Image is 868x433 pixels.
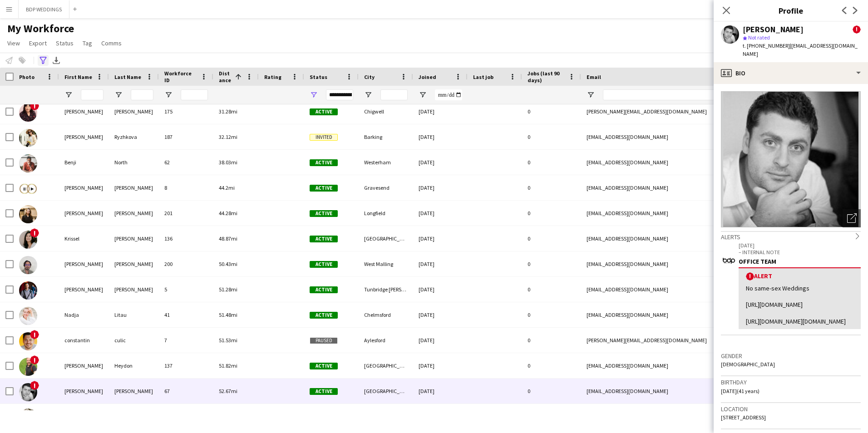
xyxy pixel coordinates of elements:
[581,201,763,226] div: [EMAIL_ADDRESS][DOMAIN_NAME]
[7,22,74,35] span: My Workforce
[843,209,861,227] div: Open photos pop-in
[739,249,861,256] p: – INTERNAL NOTE
[748,34,770,41] span: Not rated
[30,330,39,339] span: !
[359,379,413,403] div: [GEOGRAPHIC_DATA]
[19,281,37,300] img: David Burke
[603,89,757,100] input: Email Filter Input
[413,353,468,378] div: [DATE]
[19,231,37,249] img: Krissel Simbulan
[109,379,159,403] div: [PERSON_NAME]
[19,408,37,427] img: Laura Brown
[19,383,37,401] img: Emmanuel Hristov
[721,388,759,394] span: [DATE] (41 years)
[101,39,122,47] span: Comms
[159,201,213,226] div: 201
[159,99,213,124] div: 175
[359,328,413,353] div: Aylesford
[59,302,109,327] div: Nadja
[19,358,37,376] img: Danny Heydon
[4,37,24,49] a: View
[522,404,581,429] div: 0
[19,180,37,198] img: Andrius Remeikis
[380,89,408,100] input: City Filter Input
[109,251,159,276] div: [PERSON_NAME]
[581,175,763,200] div: [EMAIL_ADDRESS][DOMAIN_NAME]
[359,99,413,124] div: Chigwell
[19,103,37,122] img: Susan Choi
[219,184,235,191] span: 44.2mi
[109,404,159,429] div: Brown
[59,201,109,226] div: [PERSON_NAME]
[310,74,327,80] span: Status
[59,226,109,251] div: Krissel
[109,175,159,200] div: [PERSON_NAME]
[159,379,213,403] div: 67
[581,353,763,378] div: [EMAIL_ADDRESS][DOMAIN_NAME]
[59,150,109,175] div: Benji
[219,261,237,267] span: 50.43mi
[522,124,581,149] div: 0
[721,414,766,421] span: [STREET_ADDRESS]
[714,62,868,84] div: Bio
[59,124,109,149] div: [PERSON_NAME]
[52,37,77,49] a: Status
[359,404,413,429] div: Chelmsford
[59,175,109,200] div: [PERSON_NAME]
[59,379,109,403] div: [PERSON_NAME]
[64,74,92,80] span: First Name
[38,55,49,66] app-action-btn: Advanced filters
[29,39,47,47] span: Export
[51,55,62,66] app-action-btn: Export XLSX
[310,159,338,166] span: Active
[581,99,763,124] div: [PERSON_NAME][EMAIL_ADDRESS][DOMAIN_NAME]
[522,277,581,302] div: 0
[109,353,159,378] div: Heydon
[413,404,468,429] div: [DATE]
[159,302,213,327] div: 41
[435,89,462,100] input: Joined Filter Input
[159,277,213,302] div: 5
[30,228,39,237] span: !
[131,89,153,100] input: Last Name Filter Input
[159,353,213,378] div: 137
[59,353,109,378] div: [PERSON_NAME]
[359,226,413,251] div: [GEOGRAPHIC_DATA]
[359,251,413,276] div: West Malling
[109,226,159,251] div: [PERSON_NAME]
[56,39,74,47] span: Status
[581,251,763,276] div: [EMAIL_ADDRESS][DOMAIN_NAME]
[81,89,104,100] input: First Name Filter Input
[7,39,20,47] span: View
[721,378,861,386] h3: Birthday
[310,337,338,344] span: Paused
[219,70,232,84] span: Distance
[19,154,37,172] img: Benji North
[413,328,468,353] div: [DATE]
[219,337,237,344] span: 51.53mi
[359,201,413,226] div: Longfield
[359,124,413,149] div: Barking
[19,332,37,350] img: constantin culic
[310,236,338,242] span: Active
[310,91,318,99] button: Open Filter Menu
[219,388,237,394] span: 52.67mi
[581,226,763,251] div: [EMAIL_ADDRESS][DOMAIN_NAME]
[413,277,468,302] div: [DATE]
[419,91,427,99] button: Open Filter Menu
[522,175,581,200] div: 0
[59,99,109,124] div: [PERSON_NAME]
[721,231,861,241] div: Alerts
[59,251,109,276] div: [PERSON_NAME]
[853,25,861,34] span: !
[413,175,468,200] div: [DATE]
[528,70,565,84] span: Jobs (last 90 days)
[522,302,581,327] div: 0
[30,101,39,110] span: !
[83,39,92,47] span: Tag
[522,379,581,403] div: 0
[739,242,861,249] p: [DATE]
[522,99,581,124] div: 0
[30,381,39,390] span: !
[59,277,109,302] div: [PERSON_NAME]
